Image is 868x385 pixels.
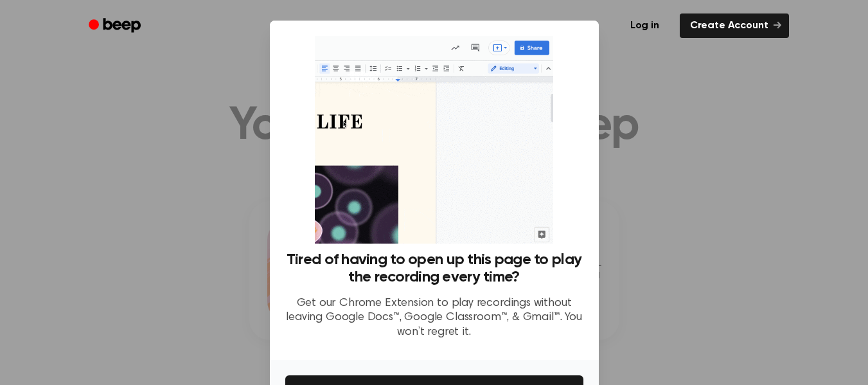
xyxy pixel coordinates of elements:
[80,13,152,39] a: Beep
[315,36,553,244] img: Beep extension in action
[680,13,789,38] a: Create Account
[285,296,583,340] p: Get our Chrome Extension to play recordings without leaving Google Docs™, Google Classroom™, & Gm...
[617,11,672,40] a: Log in
[285,251,583,286] h3: Tired of having to open up this page to play the recording every time?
